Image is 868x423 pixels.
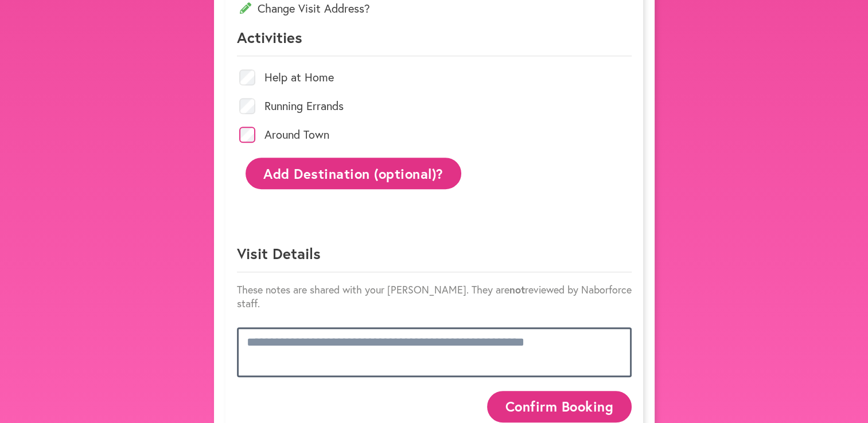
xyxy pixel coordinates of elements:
[264,72,334,83] label: Help at Home
[246,158,462,189] button: Add Destination (optional)?
[237,283,632,310] p: These notes are shared with your [PERSON_NAME]. They are reviewed by Naborforce staff.
[237,244,632,272] p: Visit Details
[487,391,632,422] button: Confirm Booking
[264,100,344,112] label: Running Errands
[264,129,329,140] label: Around Town
[237,28,632,56] p: Activities
[509,283,525,296] strong: not
[237,1,632,16] p: Change Visit Address?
